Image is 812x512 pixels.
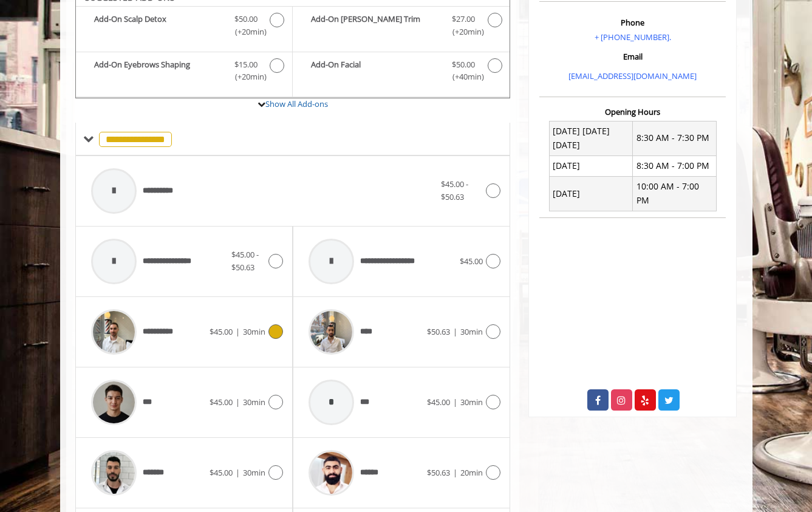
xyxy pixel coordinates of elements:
[542,52,723,61] h3: Email
[236,397,240,408] span: |
[228,26,264,38] span: (+20min )
[445,70,481,83] span: (+40min )
[243,467,265,478] span: 30min
[265,98,328,109] a: Show All Add-ons
[453,326,457,337] span: |
[311,13,440,38] b: Add-On [PERSON_NAME] Trim
[210,326,233,337] span: $45.00
[236,326,240,337] span: |
[427,397,450,408] span: $45.00
[427,467,450,478] span: $50.63
[633,176,717,211] td: 10:00 AM - 7:00 PM
[453,397,457,408] span: |
[633,121,717,155] td: 8:30 AM - 7:30 PM
[549,155,633,176] td: [DATE]
[210,467,233,478] span: $45.00
[452,58,475,71] span: $50.00
[453,467,457,478] span: |
[236,467,240,478] span: |
[299,58,503,87] label: Add-On Facial
[427,326,450,337] span: $50.63
[549,176,633,211] td: [DATE]
[82,13,286,41] label: Add-On Scalp Detox
[311,58,440,84] b: Add-On Facial
[549,121,633,155] td: [DATE] [DATE] [DATE]
[234,13,258,26] span: $50.00
[460,467,483,478] span: 20min
[460,256,483,267] span: $45.00
[460,326,483,337] span: 30min
[452,13,475,26] span: $27.00
[231,249,259,273] span: $45.00 - $50.63
[94,13,222,38] b: Add-On Scalp Detox
[633,155,717,176] td: 8:30 AM - 7:00 PM
[234,58,258,71] span: $15.00
[210,397,233,408] span: $45.00
[568,70,697,81] a: [EMAIL_ADDRESS][DOMAIN_NAME]
[539,108,726,116] h3: Opening Hours
[94,58,222,84] b: Add-On Eyebrows Shaping
[445,26,481,38] span: (+20min )
[243,397,265,408] span: 30min
[243,326,265,337] span: 30min
[595,32,671,43] a: + [PHONE_NUMBER].
[228,70,264,83] span: (+20min )
[441,179,468,202] span: $45.00 - $50.63
[299,13,503,41] label: Add-On Beard Trim
[460,397,483,408] span: 30min
[542,18,723,27] h3: Phone
[82,58,286,87] label: Add-On Eyebrows Shaping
